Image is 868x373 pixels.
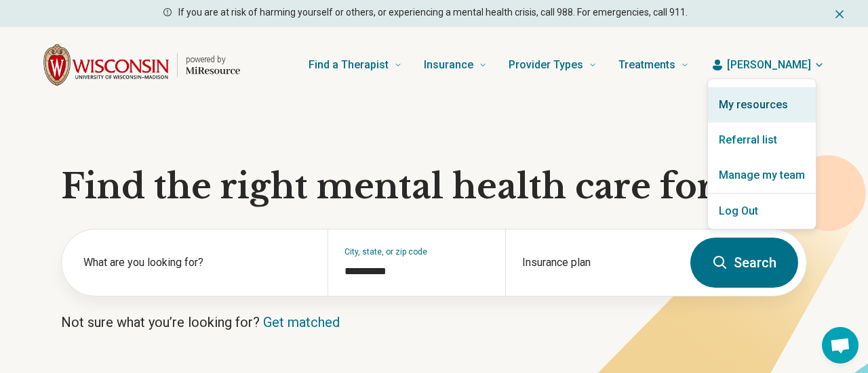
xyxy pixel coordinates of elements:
a: My resources [708,87,816,123]
button: Log Out [708,194,816,229]
section: [PERSON_NAME] [708,79,816,229]
a: Referral list [708,123,816,158]
div: [PERSON_NAME] [707,79,816,229]
a: Manage my team [708,158,816,193]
